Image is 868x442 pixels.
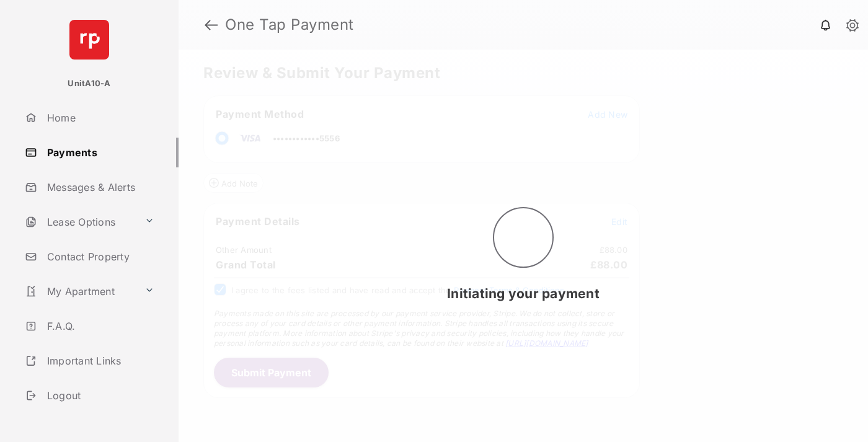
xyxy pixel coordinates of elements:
a: Home [20,103,179,133]
a: F.A.Q. [20,311,179,341]
a: Messages & Alerts [20,172,179,202]
a: Logout [20,381,179,410]
a: Payments [20,138,179,167]
a: Contact Property [20,242,179,272]
p: UnitA10-A [68,77,110,90]
img: svg+xml;base64,PHN2ZyB4bWxucz0iaHR0cDovL3d3dy53My5vcmcvMjAwMC9zdmciIHdpZHRoPSI2NCIgaGVpZ2h0PSI2NC... [69,20,109,60]
a: Lease Options [20,207,139,237]
a: My Apartment [20,276,139,306]
span: Initiating your payment [447,286,600,301]
strong: One Tap Payment [225,17,354,32]
a: Important Links [20,346,159,376]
